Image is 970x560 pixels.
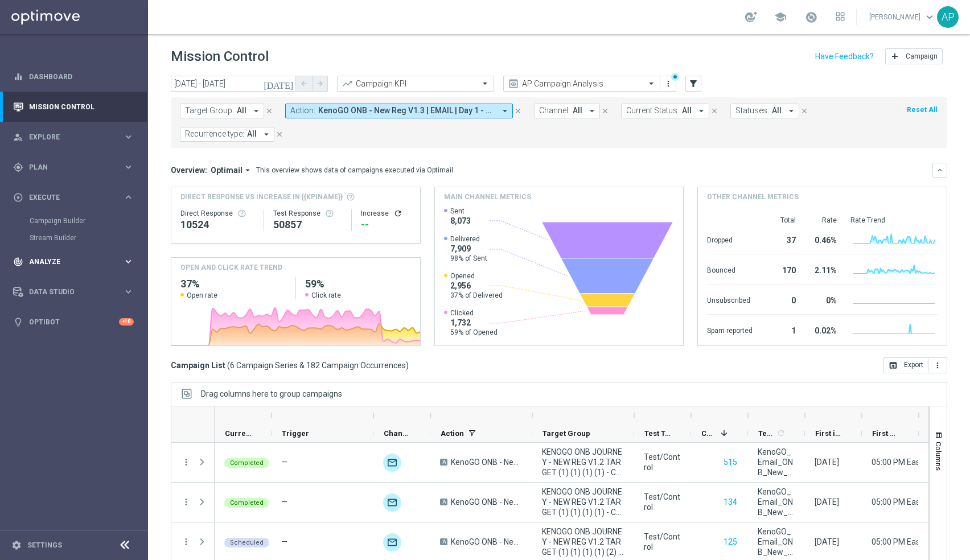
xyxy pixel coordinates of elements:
span: Control Customers [701,429,716,438]
span: First Send Time [872,429,899,438]
span: Delivered [450,234,487,244]
button: more_vert [181,457,191,467]
div: Bounced [707,260,753,278]
i: more_vert [181,497,191,507]
div: Unsubscribed [707,290,753,308]
span: All [573,106,582,116]
span: A [440,538,447,545]
button: play_circle_outline Execute keyboard_arrow_right [13,193,134,202]
span: A [440,499,447,505]
span: Drag columns here to group campaigns [201,389,342,398]
i: settings [11,540,22,550]
span: 7,909 [450,244,487,254]
button: more_vert [928,357,947,373]
div: Execute [13,192,123,203]
a: Campaign Builder [30,216,118,225]
button: 125 [722,535,738,549]
button: gps_fixed Plan keyboard_arrow_right [13,163,134,172]
a: Dashboard [29,61,134,92]
ng-select: Campaign KPI [337,76,494,92]
button: Target Group: All arrow_drop_down [180,104,264,118]
button: lightbulb Optibot +10 [13,318,134,327]
span: Templates [758,429,775,438]
div: Mission Control [13,92,134,122]
i: person_search [13,132,23,142]
colored-tag: Completed [224,457,269,468]
span: Analyze [29,258,123,265]
span: First in Range [815,429,842,438]
i: arrow_drop_down [251,106,261,116]
span: Campaign [906,52,938,60]
h2: 59% [305,277,411,291]
div: AP [937,6,959,28]
span: — [281,497,287,507]
div: -- [361,218,410,232]
div: 10524 [180,218,254,232]
div: 0 [766,290,796,308]
i: keyboard_arrow_right [123,286,134,297]
span: Opened [450,271,503,281]
i: arrow_drop_down [242,165,253,175]
div: Direct Response [180,209,254,218]
div: Optibot [13,307,134,337]
span: Current Status [225,429,252,438]
button: more_vert [181,537,191,547]
span: Target Group: [185,106,234,116]
div: Dropped [707,230,753,248]
button: 515 [722,455,738,470]
span: KenoGO_Email_ONB_New_Reg_DAY1_V1.3_QLD/NSW [758,447,795,477]
span: KenoGO ONB - New Reg V1.3 | EMAIL | Day 1 - Spin 'n' GO + USPs [451,497,523,507]
h3: Campaign List [171,360,409,370]
span: Channel: [539,106,570,116]
i: close [800,107,808,115]
button: open_in_browser Export [883,357,928,373]
span: Direct Response VS Increase In {{kpiName}} [180,192,343,202]
div: 0% [809,290,837,308]
span: 8,073 [450,216,471,226]
h3: Overview: [171,165,207,175]
i: arrow_forward [316,80,324,88]
span: — [281,458,287,467]
button: Statuses: All arrow_drop_down [730,104,799,118]
span: All [247,129,257,139]
i: equalizer [13,72,23,82]
span: 2,956 [450,281,503,291]
span: Optimail [211,165,242,175]
div: 37 [766,230,796,248]
span: All [772,106,782,116]
img: Optimail [383,454,401,472]
div: Data Studio [13,287,123,297]
i: filter_alt [688,79,698,89]
span: Data Studio [29,289,123,295]
i: close [601,107,609,115]
colored-tag: Scheduled [224,537,269,547]
button: Current Status: All arrow_drop_down [621,104,709,118]
span: KenoGO ONB - New Reg V1.3 | EMAIL | Day 1 - Spin 'n' GO + USPs [451,457,523,467]
h4: OPEN AND CLICK RATE TREND [180,262,282,273]
span: Scheduled [230,539,264,546]
div: Row Groups [201,389,342,398]
button: Reset All [906,104,938,116]
i: arrow_drop_down [500,106,510,116]
span: Explore [29,134,123,141]
div: This overview shows data of campaigns executed via Optimail [256,165,453,175]
span: KenoGO_Email_ONB_New_Reg_DAY1_V1.3_REST [758,487,795,517]
div: Plan [13,162,123,172]
div: Rate [809,216,837,225]
h4: Main channel metrics [444,192,531,202]
i: arrow_drop_down [786,106,796,116]
multiple-options-button: Export to CSV [883,360,947,369]
i: close [276,130,283,138]
span: Plan [29,164,123,171]
i: open_in_browser [889,361,898,370]
span: Target Group [542,429,590,438]
div: +10 [119,318,134,326]
i: close [265,107,273,115]
span: KENOGO ONB JOURNEY - NEW REG V1.2 TARGET (1) (1) (1) (1) - Campaign 4 [542,487,624,517]
button: person_search Explore keyboard_arrow_right [13,133,134,142]
div: 170 [766,260,796,278]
